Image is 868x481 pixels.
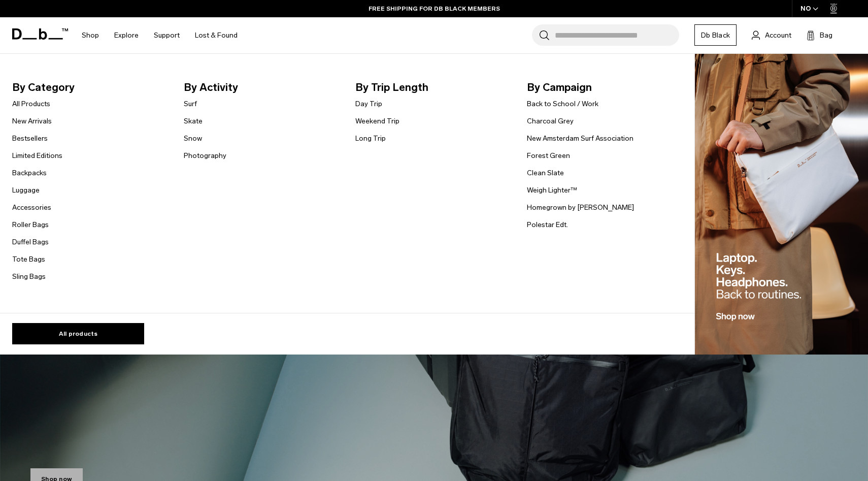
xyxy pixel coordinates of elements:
[82,17,99,53] a: Shop
[527,150,570,161] a: Forest Green
[154,17,180,53] a: Support
[184,133,202,144] a: Snow
[527,202,634,213] a: Homegrown by [PERSON_NAME]
[12,237,49,247] a: Duffel Bags
[12,219,49,230] a: Roller Bags
[12,116,52,126] a: New Arrivals
[184,116,203,126] a: Skate
[694,24,737,46] a: Db Black
[12,79,168,95] span: By Category
[12,150,62,161] a: Limited Editions
[12,99,50,109] a: All Products
[527,185,577,196] a: Weigh Lighter™
[12,254,45,265] a: Tote Bags
[12,185,40,196] a: Luggage
[355,99,382,109] a: Day Trip
[807,29,832,41] button: Bag
[527,99,598,109] a: Back to School / Work
[527,168,564,178] a: Clean Slate
[114,17,139,53] a: Explore
[12,168,47,178] a: Backpacks
[12,271,46,282] a: Sling Bags
[195,17,238,53] a: Lost & Found
[74,17,245,53] nav: Main Navigation
[184,150,226,161] a: Photography
[184,79,339,95] span: By Activity
[369,4,500,13] a: FREE SHIPPING FOR DB BLACK MEMBERS
[527,219,568,230] a: Polestar Edt.
[765,30,791,41] span: Account
[820,30,832,41] span: Bag
[12,202,51,213] a: Accessories
[527,79,682,95] span: By Campaign
[527,116,574,126] a: Charcoal Grey
[355,116,399,126] a: Weekend Trip
[527,133,633,144] a: New Amsterdam Surf Association
[695,54,868,355] img: Db
[752,29,791,41] a: Account
[355,79,511,95] span: By Trip Length
[12,133,48,144] a: Bestsellers
[355,133,386,144] a: Long Trip
[184,99,197,109] a: Surf
[12,323,144,344] a: All products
